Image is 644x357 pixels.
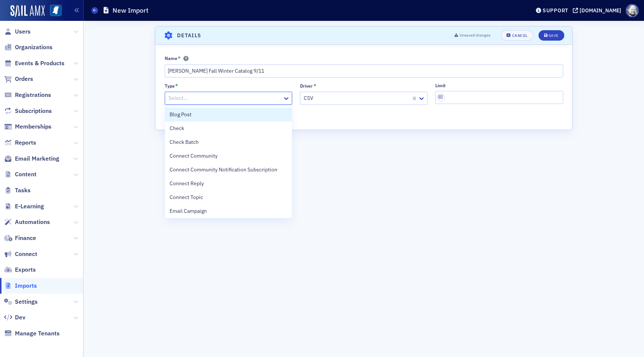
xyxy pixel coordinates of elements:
[4,186,31,195] a: Tasks
[549,34,559,38] div: Save
[15,202,44,211] span: E-Learning
[177,32,202,40] h4: Details
[15,266,36,274] span: Exports
[573,8,624,13] button: [DOMAIN_NAME]
[4,28,31,36] a: Users
[4,234,36,242] a: Finance
[170,138,199,146] span: Check Batch
[543,7,568,14] div: Support
[170,152,218,160] span: Connect Community
[4,202,44,211] a: E-Learning
[45,5,61,18] a: View Homepage
[170,193,203,201] span: Connect Topic
[4,170,37,178] a: Content
[4,75,33,83] a: Orders
[460,32,490,38] span: Unsaved changes
[435,83,446,88] div: Limit
[15,250,37,258] span: Connect
[15,91,51,99] span: Registrations
[15,43,53,51] span: Organizations
[626,4,639,17] span: Profile
[15,298,38,306] span: Settings
[15,139,36,147] span: Reports
[170,111,192,119] span: Blog Post
[15,313,25,322] span: Dev
[4,59,64,67] a: Events & Products
[4,91,51,99] a: Registrations
[15,170,37,178] span: Content
[539,30,564,41] button: Save
[15,329,60,338] span: Manage Tenants
[15,155,59,163] span: Email Marketing
[4,107,52,115] a: Subscriptions
[165,56,177,61] div: Name
[15,186,31,195] span: Tasks
[15,28,31,36] span: Users
[15,282,37,290] span: Imports
[4,313,25,322] a: Dev
[4,266,36,274] a: Exports
[4,298,38,306] a: Settings
[4,250,37,258] a: Connect
[15,107,52,115] span: Subscriptions
[4,282,37,290] a: Imports
[175,83,178,89] abbr: This field is required
[512,34,528,38] div: Cancel
[501,30,533,41] button: Cancel
[170,180,204,187] span: Connect Reply
[4,329,60,338] a: Manage Tenants
[113,6,148,15] h1: New Import
[170,207,207,215] span: Email Campaign
[313,83,316,89] abbr: This field is required
[4,43,53,51] a: Organizations
[170,166,277,174] span: Connect Community Notification Subscription
[170,124,184,132] span: Check
[4,123,51,131] a: Memberships
[10,5,45,17] img: SailAMX
[50,5,61,16] img: SailAMX
[4,155,59,163] a: Email Marketing
[15,123,51,131] span: Memberships
[15,75,33,83] span: Orders
[178,55,181,62] abbr: This field is required
[15,218,50,226] span: Automations
[165,83,175,89] div: Type
[4,218,50,226] a: Automations
[300,83,313,89] div: Driver
[580,7,621,14] div: [DOMAIN_NAME]
[15,234,36,242] span: Finance
[4,139,36,147] a: Reports
[15,59,64,67] span: Events & Products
